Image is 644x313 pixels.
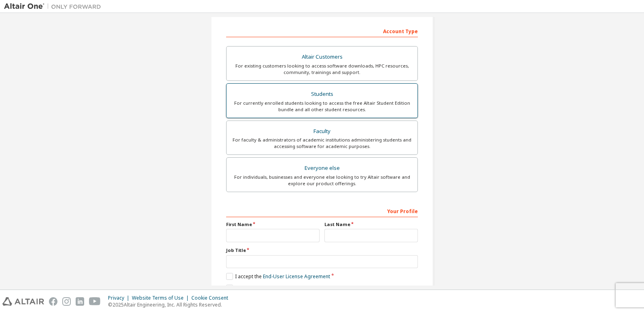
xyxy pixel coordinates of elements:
div: Students [231,89,413,100]
label: Last Name [324,221,418,228]
img: linkedin.svg [76,297,84,306]
img: altair_logo.svg [2,297,44,306]
img: Altair One [4,2,105,11]
div: Website Terms of Use [132,295,191,301]
div: Altair Customers [231,51,413,63]
a: End-User License Agreement [263,273,330,280]
label: I accept the [226,273,330,280]
label: Job Title [226,247,418,254]
div: Faculty [231,126,413,137]
label: First Name [226,221,320,228]
div: Everyone else [231,163,413,174]
div: Privacy [108,295,132,301]
div: Account Type [226,24,418,37]
p: © 2025 Altair Engineering, Inc. All Rights Reserved. [108,301,233,308]
img: instagram.svg [62,297,71,306]
div: For faculty & administrators of academic institutions administering students and accessing softwa... [231,137,413,150]
div: For existing customers looking to access software downloads, HPC resources, community, trainings ... [231,63,413,76]
img: youtube.svg [89,297,101,306]
div: For currently enrolled students looking to access the free Altair Student Edition bundle and all ... [231,100,413,113]
div: Your Profile [226,204,418,217]
div: For individuals, businesses and everyone else looking to try Altair software and explore our prod... [231,174,413,187]
label: I would like to receive marketing emails from Altair [226,285,352,292]
img: facebook.svg [49,297,57,306]
div: Cookie Consent [191,295,233,301]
